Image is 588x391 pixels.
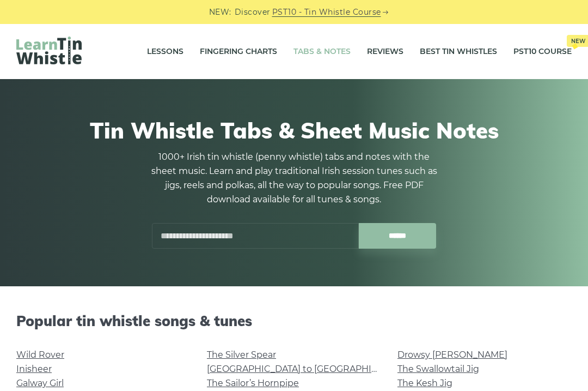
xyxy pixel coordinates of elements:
[397,350,507,360] a: Drowsy [PERSON_NAME]
[16,312,572,329] h2: Popular tin whistle songs & tunes
[16,37,82,64] img: LearnTinWhistle.com
[513,38,572,65] a: PST10 CourseNew
[207,350,276,360] a: The Silver Spear
[367,38,403,65] a: Reviews
[397,378,452,388] a: The Kesh Jig
[207,378,299,388] a: The Sailor’s Hornpipe
[207,364,408,374] a: [GEOGRAPHIC_DATA] to [GEOGRAPHIC_DATA]
[16,364,52,374] a: Inisheer
[397,364,479,374] a: The Swallowtail Jig
[22,117,566,143] h1: Tin Whistle Tabs & Sheet Music Notes
[147,38,183,65] a: Lessons
[420,38,497,65] a: Best Tin Whistles
[147,150,441,207] p: 1000+ Irish tin whistle (penny whistle) tabs and notes with the sheet music. Learn and play tradi...
[293,38,351,65] a: Tabs & Notes
[16,350,64,360] a: Wild Rover
[16,378,64,388] a: Galway Girl
[200,38,277,65] a: Fingering Charts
